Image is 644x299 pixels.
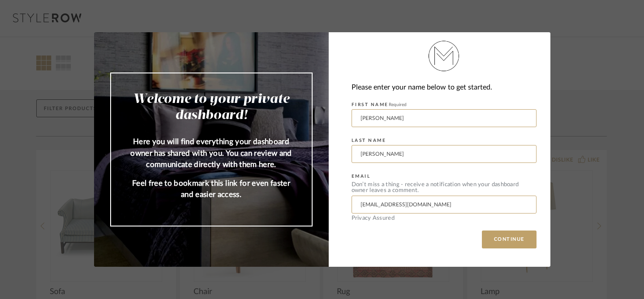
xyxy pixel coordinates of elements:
input: Enter First Name [352,109,537,127]
button: CONTINUE [482,231,537,248]
span: Required [389,103,407,107]
p: Feel free to bookmark this link for even faster and easier access. [129,178,294,201]
div: Please enter your name below to get started. [352,81,537,94]
label: FIRST NAME [352,102,407,107]
div: Don’t miss a thing - receive a notification when your dashboard owner leaves a comment. [352,182,537,193]
input: Enter Last Name [352,145,537,163]
h2: Welcome to your private dashboard! [129,91,294,124]
div: Privacy Assured [352,215,537,221]
label: LAST NAME [352,138,386,143]
input: Enter Email [352,196,537,214]
p: Here you will find everything your dashboard owner has shared with you. You can review and commun... [129,136,294,171]
label: EMAIL [352,174,371,179]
